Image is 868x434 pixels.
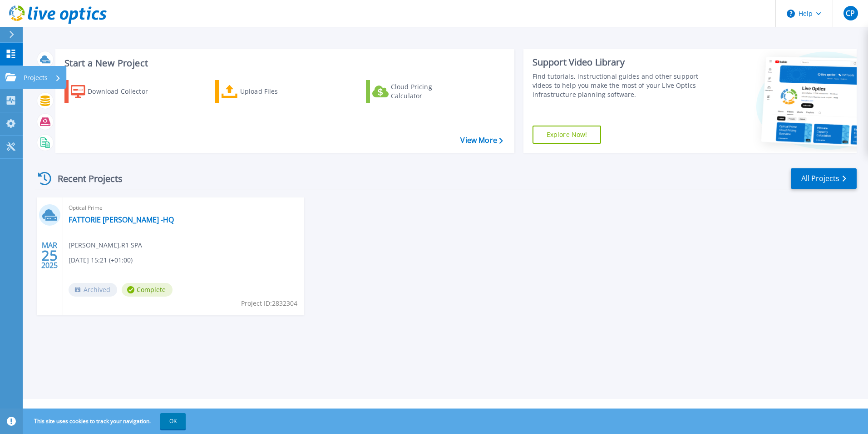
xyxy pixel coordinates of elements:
button: OK [160,413,186,429]
div: Upload Files [240,82,313,101]
div: MAR 2025 [41,239,58,272]
div: Recent Projects [35,167,135,190]
span: CP [846,10,855,17]
span: 25 [41,252,58,259]
h3: Start a New Project [64,58,503,68]
a: All Projects [791,168,857,189]
a: Cloud Pricing Calculator [366,80,467,103]
span: Project ID: 2832304 [241,298,297,308]
span: Archived [69,283,117,297]
div: Find tutorials, instructional guides and other support videos to help you make the most of your L... [533,72,702,99]
a: Download Collector [64,80,166,103]
a: Upload Files [215,80,316,103]
div: Cloud Pricing Calculator [391,82,464,101]
div: Download Collector [88,82,160,101]
span: Complete [122,283,173,297]
span: [DATE] 15:21 (+01:00) [69,255,133,265]
a: View More [460,136,503,145]
div: Support Video Library [533,56,702,68]
span: [PERSON_NAME] , R1 SPA [69,240,142,250]
a: FATTORIE [PERSON_NAME] -HQ [69,215,174,224]
p: Projects [24,66,48,90]
span: Optical Prime [69,203,299,213]
span: This site uses cookies to track your navigation. [25,413,186,429]
a: Explore Now! [533,126,602,144]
